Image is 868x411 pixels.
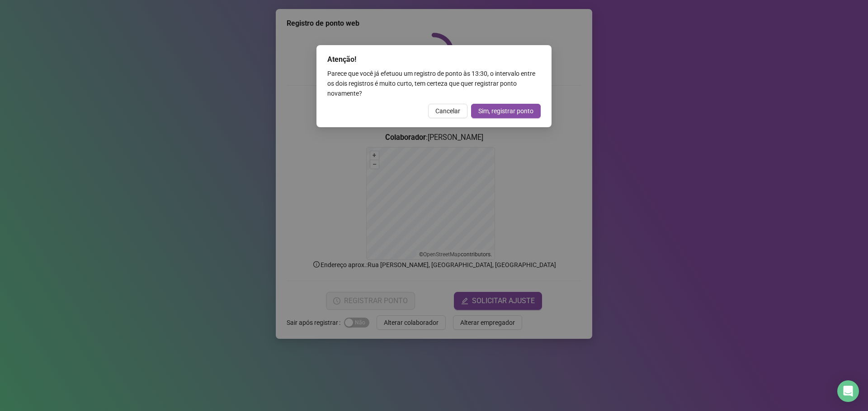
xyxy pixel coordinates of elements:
[471,104,541,118] button: Sim, registrar ponto
[327,69,541,98] div: Parece que você já efetuou um registro de ponto às 13:30 , o intervalo entre os dois registros é ...
[327,54,541,65] div: Atenção!
[478,106,533,116] span: Sim, registrar ponto
[428,104,467,118] button: Cancelar
[837,380,859,402] div: Open Intercom Messenger
[435,106,460,116] span: Cancelar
